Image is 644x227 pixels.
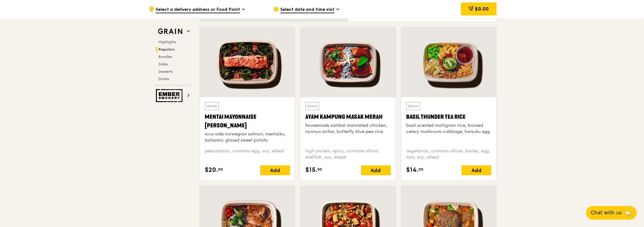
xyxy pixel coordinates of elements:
div: pescatarian, contains egg, soy, wheat [205,148,290,160]
span: Regulars [158,47,175,52]
span: $20. [205,165,218,175]
span: 00 [419,167,423,172]
div: basil scented multigrain rice, braised celery mushroom cabbage, hanjuku egg [406,122,491,135]
span: Chat with us [591,209,622,217]
img: Ember Smokery web logo [156,89,184,102]
span: Select date and time slot [280,6,334,13]
span: Highlights [158,40,176,44]
span: Desserts [158,69,173,74]
div: high protein, spicy, contains allium, shellfish, soy, wheat [305,148,390,160]
img: Grain web logo [156,26,184,37]
span: 🦙 [624,209,632,217]
div: Basil Thunder Tea Rice [406,113,491,121]
span: 50 [317,167,322,172]
span: $15. [305,165,317,175]
span: $14. [406,165,419,175]
div: Add [260,165,290,175]
div: Add [361,165,391,175]
div: Warm [305,102,319,110]
div: Warm [406,102,420,110]
div: Warm [205,102,219,110]
button: Chat with us🦙 [586,206,637,220]
span: Drinks [158,77,169,81]
div: Mentai Mayonnaise [PERSON_NAME] [205,113,290,130]
span: Bundles [158,55,172,59]
span: Sides [158,62,168,66]
span: 00 [218,167,223,172]
div: vegetarian, contains allium, barley, egg, nuts, soy, wheat [406,148,491,160]
span: $0.00 [475,6,489,12]
div: Ayam Kampung Masak Merah [305,113,390,121]
div: sous vide norwegian salmon, mentaiko, balsamic glazed sweet potato [205,131,290,143]
div: housemade sambal marinated chicken, nyonya achar, butterfly blue pea rice [305,122,390,135]
span: Select a delivery address or Food Point [156,6,240,13]
div: Add [462,165,491,175]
